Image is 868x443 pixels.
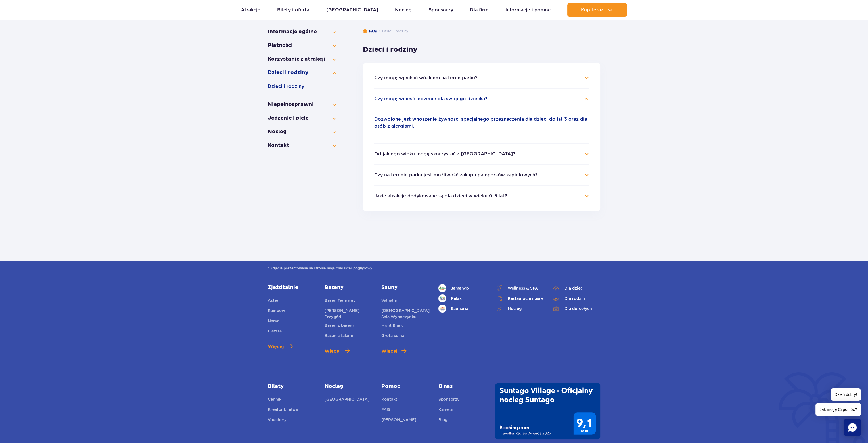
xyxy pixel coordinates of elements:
span: Valhalla [381,298,397,303]
a: Rainbow [268,307,285,315]
span: O nas [438,383,487,390]
span: Jak mogę Ci pomóc? [815,403,861,416]
span: Dzień dobry! [831,388,861,401]
button: Kup teraz [567,3,627,17]
a: Więcej [268,343,293,350]
a: Valhalla [381,297,397,305]
li: Dzieci i rodziny [377,28,408,34]
a: [GEOGRAPHIC_DATA] [325,396,369,404]
button: Nocleg [268,128,336,135]
p: Dozwolone jest wnoszenie żywności specjalnego przeznaczenia dla dzieci do lat 3 oraz dla osób z a... [374,116,589,130]
button: Czy mogę wjechać wózkiem na teren parku? [374,75,478,80]
a: Sponsorzy [429,3,453,17]
button: Dzieci i rodziny [268,69,336,76]
a: Kariera [438,406,453,414]
a: [PERSON_NAME] [381,417,416,425]
span: Wellness & SPA [508,285,538,291]
a: Informacje i pomoc [505,3,551,17]
span: Więcej [325,348,340,355]
a: Saunaria [438,305,487,313]
a: Kreator biletów [268,406,299,414]
span: Więcej [268,343,284,350]
a: Grota solna [381,332,404,340]
button: Informacje ogólne [268,28,336,35]
a: Blog [438,417,447,425]
span: Narval [268,319,281,323]
a: Dla dorosłych [552,305,600,313]
a: Baseny [325,284,373,291]
a: Basen z barem [325,322,354,330]
span: Kup teraz [581,7,603,13]
button: Kontakt [268,142,336,149]
a: Dla rodzin [552,294,600,302]
a: Relax [438,294,487,302]
a: Dla dzieci [552,284,600,292]
a: Dla firm [470,3,488,17]
a: Więcej [381,348,406,355]
a: Vouchery [268,417,286,425]
a: Mont Blanc [381,322,404,330]
a: Restauracje i bary [495,294,543,302]
a: Zjeżdżalnie [268,284,316,291]
a: Więcej [325,348,350,355]
a: Aster [268,297,279,305]
button: Korzystanie z atrakcji [268,56,336,63]
a: Electra [268,328,282,336]
a: [PERSON_NAME] Przygód [325,307,373,320]
span: Mont Blanc [381,323,404,328]
button: Czy mogę wnieść jedzenie dla swojego dziecka? [374,96,487,101]
a: Cennik [268,396,281,404]
a: [GEOGRAPHIC_DATA] [326,3,378,17]
a: Sponsorzy [438,396,459,404]
button: Płatności [268,42,336,49]
button: Jakie atrakcje dedykowane są dla dzieci w wieku 0-5 lat? [374,194,507,199]
a: FAQ [363,28,377,34]
a: Bilety [268,383,316,390]
button: Czy na terenie parku jest możliwość zakupu pampersów kąpielowych? [374,172,538,178]
span: * Zdjęcia prezentowane na stronie mają charakter poglądowy. [268,265,600,271]
a: Nocleg [325,383,373,390]
a: FAQ [381,406,390,414]
img: Traveller Review Awards 2025' od Booking.com dla Suntago Village - wynik 9.1/10 [495,383,600,439]
span: Rainbow [268,308,285,313]
h3: Dzieci i rodziny [363,45,600,54]
button: Niepełno­sprawni [268,101,336,108]
button: Jedzenie i picie [268,115,336,122]
a: Nocleg [495,305,543,313]
button: Od jakiego wieku mogę skorzystać z [GEOGRAPHIC_DATA]? [374,151,515,157]
a: Wellness & SPA [495,284,543,292]
a: Bilety i oferta [277,3,309,17]
a: Pomoc [381,383,430,390]
a: Jamango [438,284,487,292]
a: Narval [268,318,281,326]
span: Jamango [451,285,469,291]
a: Nocleg [395,3,412,17]
a: [DEMOGRAPHIC_DATA] Sala Wypoczynku [381,307,430,320]
button: Dzieci i rodziny [268,83,336,90]
a: Basen Termalny [325,297,355,305]
a: Basen z falami [325,332,353,340]
a: Kontakt [381,396,397,404]
a: Sauny [381,284,430,291]
div: Chat [844,419,861,436]
span: Aster [268,298,279,303]
span: Więcej [381,348,397,355]
a: Atrakcje [241,3,260,17]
